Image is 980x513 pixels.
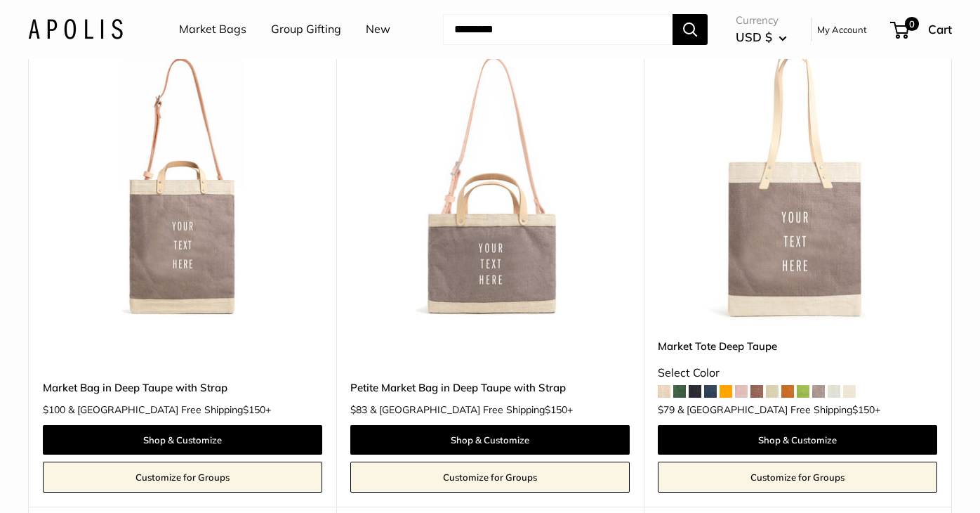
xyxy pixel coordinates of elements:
span: USD $ [736,30,772,44]
span: & [GEOGRAPHIC_DATA] Free Shipping + [677,405,880,415]
img: Market Tote Deep Taupe [658,44,937,324]
button: Search [673,14,708,45]
span: 0 [905,17,919,31]
a: Petite Market Bag in Deep Taupe with Strap [350,379,630,396]
span: $83 [350,403,367,416]
a: Petite Market Bag in Deep Taupe with StrapPetite Market Bag in Deep Taupe with Strap [350,44,630,324]
a: Customize for Groups [658,462,937,493]
a: Shop & Customize [658,425,937,455]
a: Shop & Customize [43,425,322,455]
span: $150 [852,403,875,416]
input: Search... [443,14,673,45]
span: Cart [928,22,952,37]
a: Market Tote Deep Taupe [658,338,937,354]
span: $150 [545,403,567,416]
a: New [366,19,390,40]
img: Market Bag in Deep Taupe with Strap [43,44,322,324]
span: $150 [243,403,265,416]
span: Currency [736,11,787,30]
img: Petite Market Bag in Deep Taupe with Strap [350,44,630,324]
a: Customize for Groups [43,462,322,493]
a: Market Bags [179,19,246,40]
button: USD $ [736,26,787,48]
img: Apolis [28,19,123,39]
div: Select Color [658,363,937,384]
a: Market Bag in Deep Taupe with Strap [43,379,322,396]
a: 0 Cart [892,18,952,41]
a: Shop & Customize [350,425,630,455]
span: $100 [43,403,65,416]
a: Customize for Groups [350,462,630,493]
iframe: Sign Up via Text for Offers [11,460,150,502]
a: Market Bag in Deep Taupe with StrapMarket Bag in Deep Taupe with Strap [43,44,322,324]
span: & [GEOGRAPHIC_DATA] Free Shipping + [370,405,573,415]
a: Market Tote Deep TaupeMarket Tote Deep Taupe [658,44,937,324]
a: My Account [817,21,867,38]
span: $79 [658,403,675,416]
span: & [GEOGRAPHIC_DATA] Free Shipping + [68,405,271,415]
a: Group Gifting [271,19,341,40]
